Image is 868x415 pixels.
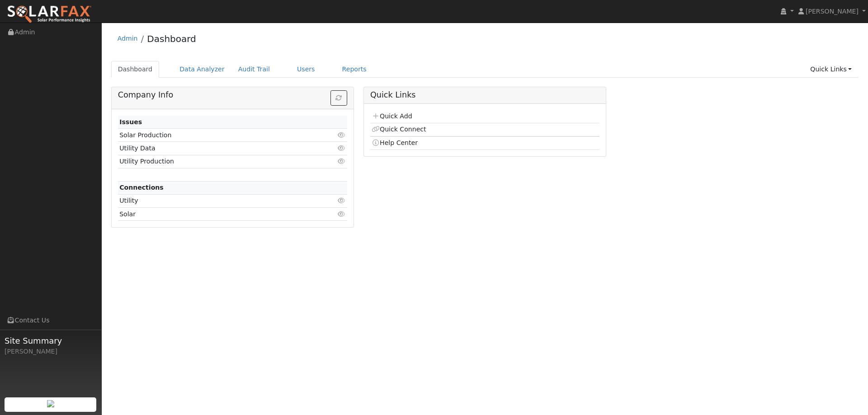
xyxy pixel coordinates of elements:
strong: Issues [119,118,142,126]
td: Utility Data [118,142,310,155]
i: Click to view [338,158,346,164]
strong: Connections [119,184,164,191]
img: SolarFax [7,5,92,24]
td: Solar [118,208,310,221]
a: Quick Links [803,61,859,78]
img: retrieve [47,400,54,407]
div: [PERSON_NAME] [5,347,97,356]
a: Quick Connect [372,126,426,133]
h5: Company Info [118,90,347,100]
a: Dashboard [147,33,196,44]
span: [PERSON_NAME] [806,8,859,15]
i: Click to view [338,197,346,204]
a: Data Analyzer [173,61,231,78]
i: Click to view [338,132,346,138]
a: Quick Add [372,112,412,120]
td: Solar Production [118,129,310,142]
i: Click to view [338,145,346,151]
td: Utility Production [118,155,310,168]
a: Admin [118,35,138,42]
td: Utility [118,194,310,207]
a: Reports [335,61,373,78]
a: Help Center [372,139,418,146]
h5: Quick Links [370,90,599,100]
a: Dashboard [111,61,160,78]
a: Users [290,61,322,78]
a: Audit Trail [231,61,277,78]
span: Site Summary [5,335,97,347]
i: Click to view [338,211,346,217]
